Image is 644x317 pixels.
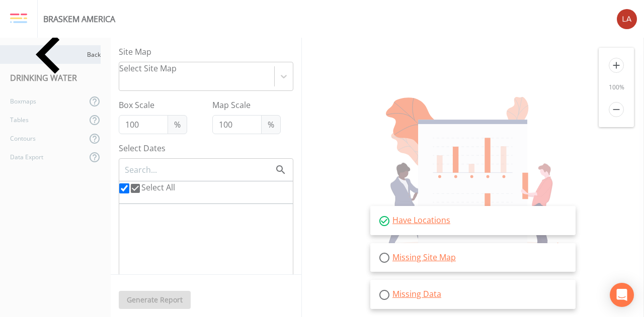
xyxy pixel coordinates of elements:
label: Map Scale [212,99,281,111]
input: Search... [124,163,275,176]
label: Box Scale [119,99,187,111]
i: remove [609,102,624,117]
img: logo [10,13,27,24]
a: Have Locations [392,215,450,226]
label: Select Dates [119,142,293,154]
input: Select All [119,183,129,193]
img: cf6e799eed601856facf0d2563d1856d [617,9,637,29]
div: Open Intercom Messenger [610,283,634,307]
div: Select Site Map [119,62,177,74]
span: % [261,115,281,134]
label: Site Map [119,46,293,58]
div: BRASKEM AMERICA [43,13,115,25]
a: Missing Data [392,288,441,299]
a: Missing Site Map [392,252,456,263]
div: 100 % [599,83,634,92]
i: add [609,58,624,73]
span: % [168,115,187,134]
span: Select All [141,182,175,193]
img: undraw_report_building_chart-e1PV7-8T.svg [370,97,576,258]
